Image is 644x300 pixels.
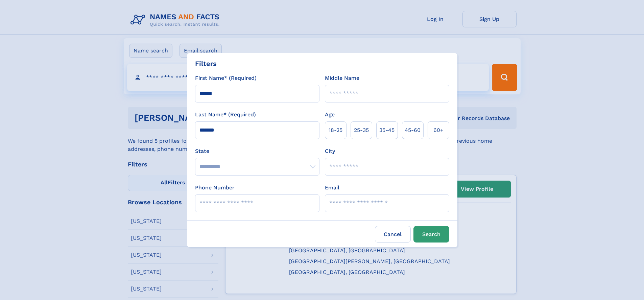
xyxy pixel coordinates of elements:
span: 18‑25 [329,126,342,134]
span: 60+ [433,126,444,134]
label: City [325,147,335,155]
label: Age [325,111,335,119]
label: Cancel [375,226,411,243]
span: 45‑60 [405,126,421,134]
label: Middle Name [325,74,359,82]
label: Phone Number [195,184,235,192]
label: Email [325,184,339,192]
div: Filters [195,59,217,69]
label: Last Name* (Required) [195,111,256,119]
button: Search [413,226,449,243]
span: 35‑45 [379,126,395,134]
label: First Name* (Required) [195,74,257,82]
label: State [195,147,319,155]
span: 25‑35 [354,126,369,134]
